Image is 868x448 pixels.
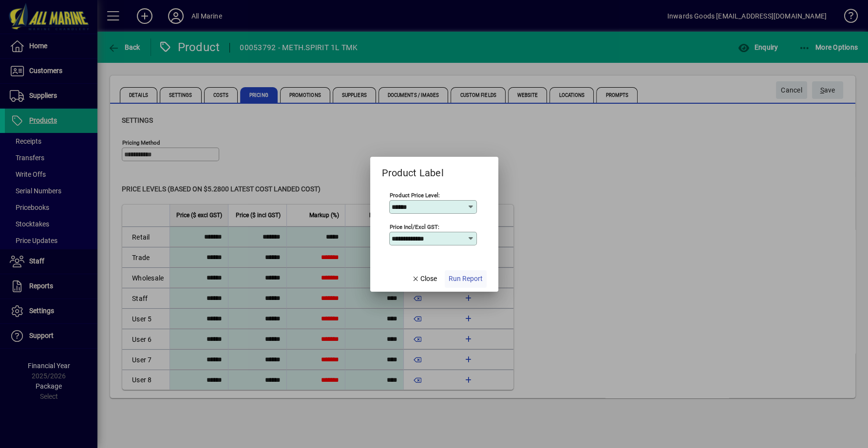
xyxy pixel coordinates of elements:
[449,274,483,284] span: Run Report
[412,274,437,284] span: Close
[390,191,440,198] mat-label: Product Price Level:
[370,157,455,181] h2: Product Label
[445,270,487,288] button: Run Report
[408,270,441,288] button: Close
[390,223,439,230] mat-label: Price Incl/Excl GST:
